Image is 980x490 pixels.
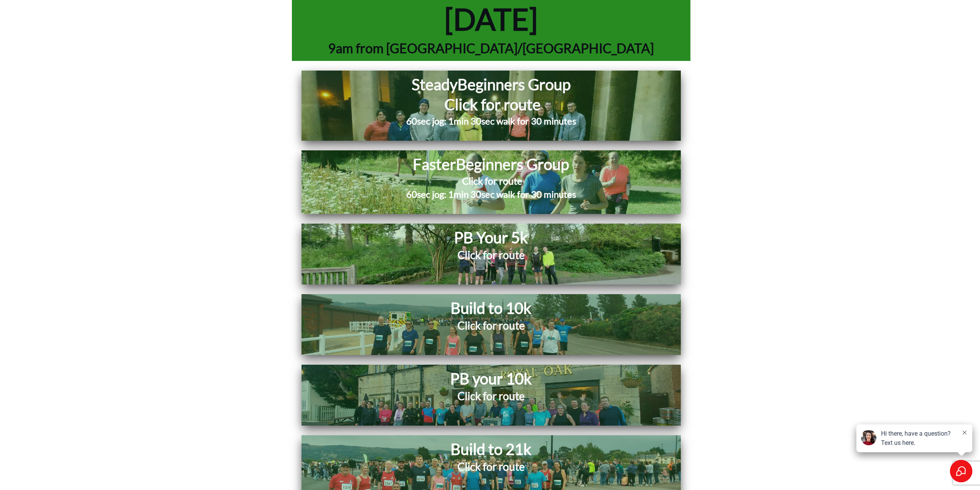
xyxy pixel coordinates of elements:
h1: Click for route [350,94,633,115]
h2: Click for route [366,318,616,342]
h1: PB Your 5k [366,227,616,248]
span: 60sec jog: 1min 30sec walk for 30 minutes [406,115,576,126]
span: Click for route [462,175,522,187]
h1: PB your 10k [372,369,611,389]
h2: Click for route [372,389,611,413]
span: Faster [413,155,456,173]
span: Beginners Group [457,75,571,94]
h1: Build to 10k [366,298,616,318]
span: Beginners Group [456,155,569,173]
h1: Build to 21k [342,439,640,459]
span: Steady [412,75,457,94]
h2: 9am from [GEOGRAPHIC_DATA]/[GEOGRAPHIC_DATA] [296,39,687,57]
h2: Click for route [342,459,640,483]
span: 60sec jog: 1min 30sec walk for 30 minutes [406,189,576,200]
h2: Click for route [366,248,616,272]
